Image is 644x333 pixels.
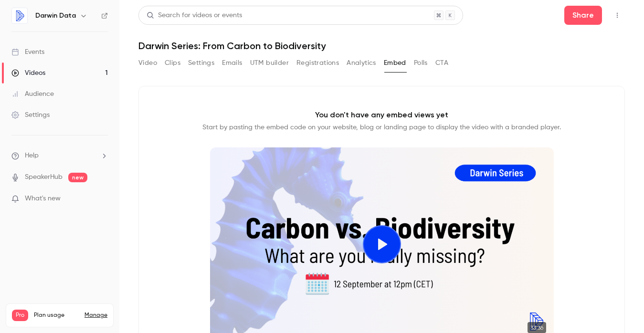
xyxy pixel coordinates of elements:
div: Videos [11,68,45,78]
p: You don't have any embed views yet [315,109,448,121]
button: Video [138,55,157,71]
div: Settings [11,110,50,120]
button: CTA [435,55,448,71]
a: SpeakerHub [25,172,63,182]
div: Events [11,47,44,57]
button: Polls [414,55,428,71]
button: Emails [222,55,242,71]
button: Share [564,6,602,25]
h6: Darwin Data [35,11,76,21]
h1: Darwin Series: From Carbon to Biodiversity [138,40,625,52]
img: Darwin Data [12,8,27,23]
button: Analytics [347,55,376,71]
span: What's new [25,194,61,204]
li: help-dropdown-opener [11,151,108,161]
p: Start by pasting the embed code on your website, blog or landing page to display the video with a... [202,123,561,132]
time: 33:36 [528,322,546,333]
button: Settings [188,55,214,71]
div: Search for videos or events [147,10,242,21]
button: Registrations [296,55,339,71]
a: Manage [84,312,107,319]
div: Audience [11,89,54,99]
span: Plan usage [34,312,79,319]
span: new [68,173,87,182]
button: Play video [363,225,401,263]
button: Embed [384,55,406,71]
span: Pro [12,310,28,321]
button: UTM builder [250,55,289,71]
button: Top Bar Actions [610,8,625,23]
button: Clips [165,55,180,71]
span: Help [25,151,39,161]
